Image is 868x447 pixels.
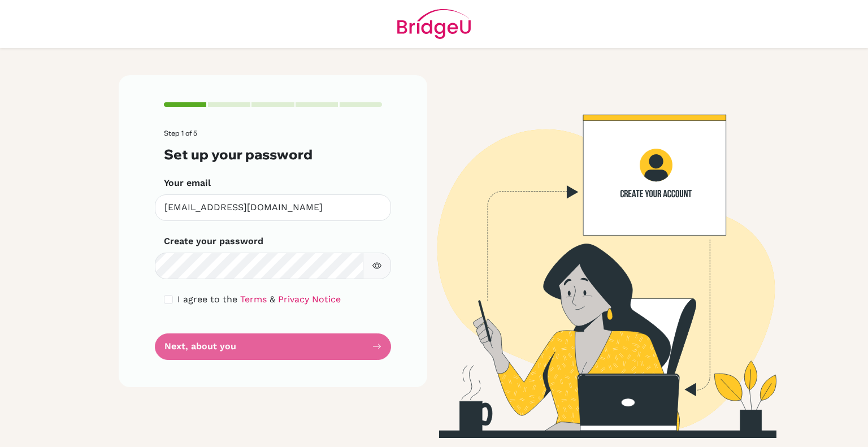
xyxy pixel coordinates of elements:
[164,235,263,248] label: Create your password
[155,194,391,221] input: Insert your email*
[278,294,341,305] a: Privacy Notice
[164,146,382,163] h3: Set up your password
[177,294,237,305] span: I agree to the
[164,129,197,137] span: Step 1 of 5
[164,176,211,190] label: Your email
[240,294,267,305] a: Terms
[270,294,275,305] span: &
